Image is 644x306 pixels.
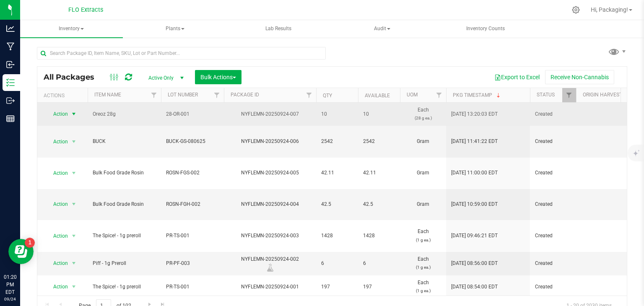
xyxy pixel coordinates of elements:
a: Inventory Counts [434,20,537,38]
span: select [69,108,79,120]
span: Action [46,108,68,120]
span: 10 [321,110,353,118]
span: All Packages [44,73,103,82]
span: 10 [363,110,395,118]
span: FLO Extracts [68,6,103,13]
span: select [69,167,79,179]
a: UOM [407,92,418,98]
div: Actions [44,93,84,99]
p: (1 g ea.) [405,236,441,244]
span: [DATE] 11:41:22 EDT [451,137,498,145]
a: Filter [302,88,316,102]
span: BUCK-GS-080625 [166,137,219,145]
span: Lab Results [254,25,303,32]
span: Hi, Packaging! [591,6,628,13]
span: Action [46,257,68,269]
p: 01:20 PM EDT [4,273,16,296]
span: ROSN-FGH-002 [166,200,219,208]
span: 2542 [321,137,353,145]
span: Bulk Food Grade Rosin [93,169,156,177]
div: NYFLEMN-20250924-007 [223,110,317,118]
span: Action [46,167,68,179]
span: Bulk Actions [200,74,236,80]
span: 6 [321,259,353,267]
a: Filter [432,88,446,102]
span: select [69,257,79,269]
div: NYFLEMN-20250924-004 [223,200,317,208]
a: Available [365,93,390,99]
div: Manage settings [571,6,581,14]
span: 1428 [363,232,395,240]
span: Piff - 1g Preroll [93,259,156,267]
a: Filter [147,88,161,102]
span: Inventory Counts [455,25,516,32]
inline-svg: Manufacturing [6,42,15,51]
span: 28-OR-001 [166,110,219,118]
span: 1428 [321,232,353,240]
span: BUCK [93,137,156,145]
iframe: Resource center unread badge [25,238,35,248]
span: Gram [405,137,441,145]
span: Each [405,228,441,244]
span: 197 [363,283,395,291]
span: Created [535,232,571,240]
a: Filter [562,88,576,102]
div: NYFLEMN-20250924-006 [223,137,317,145]
span: Created [535,259,571,267]
a: Plants [124,20,226,38]
span: Each [405,106,441,122]
span: Oreoz 28g [93,110,156,118]
inline-svg: Analytics [6,24,15,33]
p: 09/24 [4,296,16,302]
span: Created [535,169,571,177]
p: (1 g ea.) [405,287,441,295]
span: Gram [405,169,441,177]
span: Created [535,110,571,118]
a: Package ID [231,92,259,98]
a: Lot Number [168,92,198,98]
span: Action [46,136,68,148]
span: PR-TS-001 [166,232,219,240]
span: [DATE] 11:00:00 EDT [451,169,498,177]
a: Item Name [94,92,121,98]
span: select [69,281,79,293]
span: Bulk Food Grade Rosin [93,200,156,208]
iframe: Resource center [8,239,34,264]
a: Audit [331,20,434,38]
a: Qty [323,93,332,99]
span: Each [405,279,441,295]
a: Origin Harvests [583,92,625,98]
button: Export to Excel [489,70,545,84]
a: Lab Results [227,20,330,38]
button: Bulk Actions [195,70,241,84]
span: [DATE] 09:46:21 EDT [451,232,498,240]
span: select [69,230,79,242]
inline-svg: Inbound [6,60,15,69]
div: NYFLEMN-20250924-005 [223,169,317,177]
span: Each [405,255,441,271]
div: Lab Sample [223,263,317,272]
span: Action [46,281,68,293]
span: [DATE] 10:59:00 EDT [451,200,498,208]
span: Action [46,198,68,210]
inline-svg: Outbound [6,96,15,105]
inline-svg: Reports [6,114,15,123]
span: [DATE] 08:54:00 EDT [451,283,498,291]
span: 42.5 [363,200,395,208]
span: ROSN-FGS-002 [166,169,219,177]
p: (28 g ea.) [405,114,441,122]
input: Search Package ID, Item Name, SKU, Lot or Part Number... [37,47,326,60]
a: Filter [210,88,224,102]
span: Created [535,137,571,145]
div: NYFLEMN-20250924-001 [223,283,317,291]
a: Inventory [20,20,123,38]
p: (1 g ea.) [405,263,441,271]
span: PR-PF-003 [166,259,219,267]
span: 2542 [363,137,395,145]
span: Audit [331,21,433,37]
span: Gram [405,200,441,208]
span: Action [46,230,68,242]
span: 197 [321,283,353,291]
